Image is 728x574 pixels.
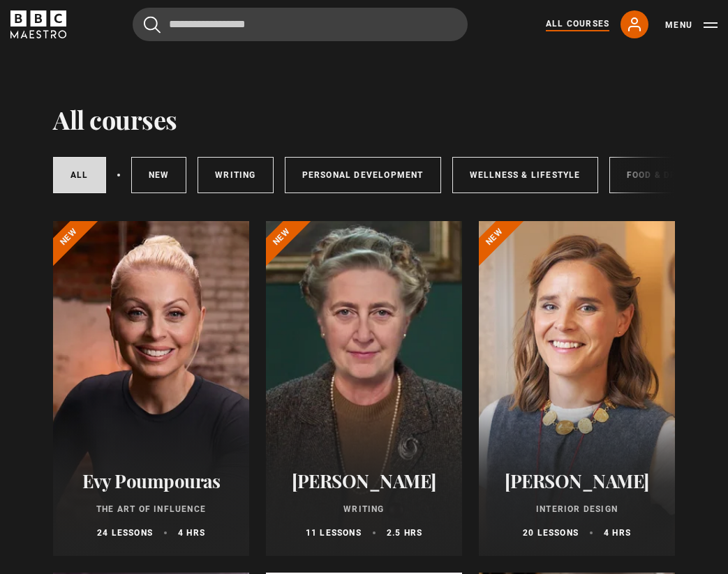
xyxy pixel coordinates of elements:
[10,10,66,38] svg: BBC Maestro
[131,157,187,193] a: New
[97,527,153,539] p: 24 lessons
[479,221,675,556] a: [PERSON_NAME] Interior Design 20 lessons 4 hrs New
[546,17,609,31] a: All Courses
[665,18,718,32] button: Toggle navigation
[283,470,445,492] h2: [PERSON_NAME]
[283,503,445,515] p: Writing
[306,527,362,539] p: 11 lessons
[144,16,161,33] button: Submit the search query
[178,527,205,539] p: 4 hrs
[496,503,658,515] p: Interior Design
[523,527,579,539] p: 20 lessons
[53,105,177,134] h1: All courses
[133,8,468,41] input: Search
[609,157,711,193] a: Food & Drink
[496,470,658,492] h2: [PERSON_NAME]
[266,221,462,556] a: [PERSON_NAME] Writing 11 lessons 2.5 hrs New
[452,157,598,193] a: Wellness & Lifestyle
[53,157,106,193] a: All
[198,157,273,193] a: Writing
[604,527,631,539] p: 4 hrs
[70,470,232,492] h2: Evy Poumpouras
[285,157,441,193] a: Personal Development
[70,503,232,515] p: The Art of Influence
[387,527,422,539] p: 2.5 hrs
[53,221,249,556] a: Evy Poumpouras The Art of Influence 24 lessons 4 hrs New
